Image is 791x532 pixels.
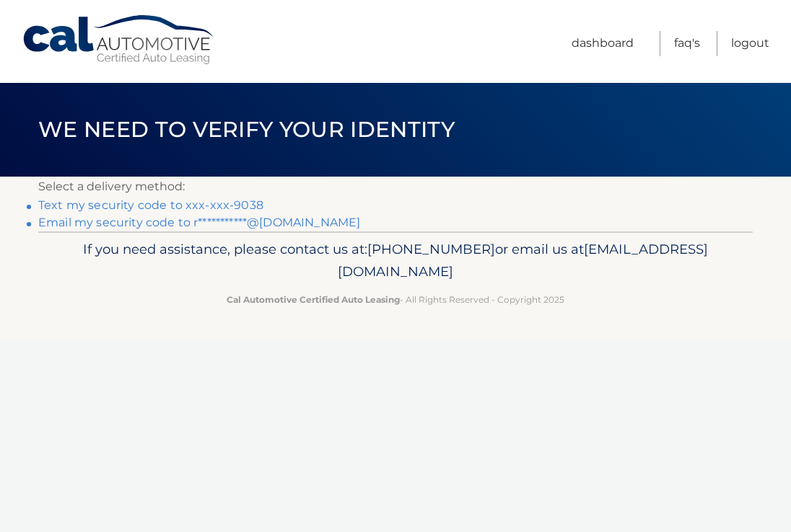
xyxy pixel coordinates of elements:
span: [PHONE_NUMBER] [367,241,495,257]
span: We need to verify your identity [38,116,455,143]
strong: Cal Automotive Certified Auto Leasing [227,294,400,305]
a: FAQ's [674,31,700,56]
p: Select a delivery method: [38,177,753,197]
p: - All Rights Reserved - Copyright 2025 [60,292,731,307]
p: If you need assistance, please contact us at: or email us at [60,238,731,284]
a: Text my security code to xxx-xxx-9038 [38,198,263,212]
a: Dashboard [572,31,634,56]
a: Logout [731,31,769,56]
a: Cal Automotive [22,14,217,66]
